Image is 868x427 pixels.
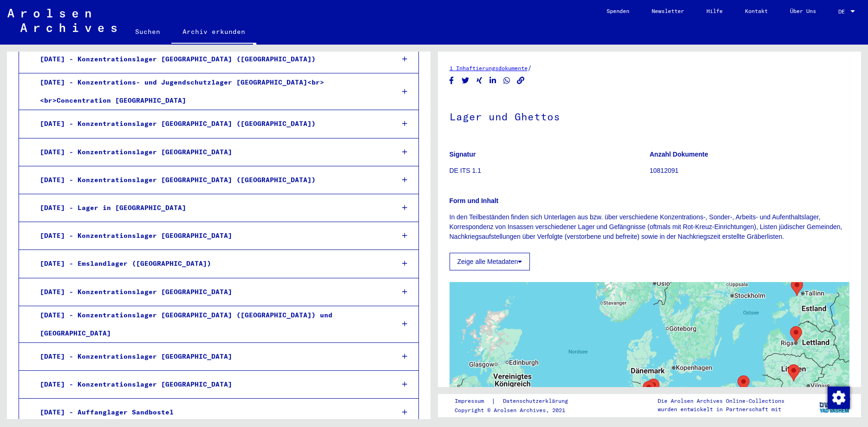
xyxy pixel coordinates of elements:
[33,171,386,189] div: [DATE] - Konzentrationslager [GEOGRAPHIC_DATA] ([GEOGRAPHIC_DATA])
[516,75,526,86] button: Copy link
[33,283,386,301] div: [DATE] - Konzentrationslager [GEOGRAPHIC_DATA]
[838,8,848,15] span: DE
[455,396,491,406] a: Impressum
[658,397,784,405] p: Die Arolsen Archives Online-Collections
[450,151,476,158] b: Signatur
[450,197,499,204] b: Form und Inhalt
[447,75,457,86] button: Share on Facebook
[171,20,256,45] a: Archiv erkunden
[817,394,852,417] img: yv_logo.png
[650,151,708,158] b: Anzahl Dokumente
[33,348,386,366] div: [DATE] - Konzentrationslager [GEOGRAPHIC_DATA]
[827,386,849,408] div: Zustimmung ändern
[33,306,386,342] div: [DATE] - Konzentrationslager [GEOGRAPHIC_DATA] ([GEOGRAPHIC_DATA]) und [GEOGRAPHIC_DATA]
[33,403,386,421] div: [DATE] - Auffanglager Sandbostel
[450,253,530,270] button: Zeige alle Metadaten
[788,364,800,381] div: Kauen (Kaunas, Kowno) Ghetto
[450,95,850,136] h1: Lager und Ghettos
[33,143,386,161] div: [DATE] - Konzentrationslager [GEOGRAPHIC_DATA]
[33,227,386,245] div: [DATE] - Konzentrationslager [GEOGRAPHIC_DATA]
[33,73,386,110] div: [DATE] - Konzentrations- und Jugendschutzlager [GEOGRAPHIC_DATA]<br><br>Concentration [GEOGRAPHIC...
[828,387,850,409] img: Zustimmung ändern
[33,375,386,394] div: [DATE] - Konzentrationslager [GEOGRAPHIC_DATA]
[643,381,655,398] div: Concentration Camp Kuhlen
[33,255,386,273] div: [DATE] - Emslandlager ([GEOGRAPHIC_DATA])
[450,65,528,72] a: 1 Inhaftierungsdokumente
[650,166,849,176] p: 10812091
[790,326,802,343] div: Riga (Kaiserwald) Concentration Camp and Riga Ghetto
[528,64,532,72] span: /
[488,75,498,86] button: Share on LinkedIn
[450,166,649,176] p: DE ITS 1.1
[502,75,512,86] button: Share on WhatsApp
[455,396,579,406] div: |
[124,20,171,43] a: Suchen
[647,379,659,396] div: Concentration Camp Eutin
[658,405,784,414] p: wurden entwickelt in Partnerschaft mit
[33,199,386,217] div: [DATE] - Lager in [GEOGRAPHIC_DATA]
[737,375,750,393] div: Stutthof Concentration Camp
[496,396,579,406] a: Datenschutzerklärung
[33,115,386,133] div: [DATE] - Konzentrationslager [GEOGRAPHIC_DATA] ([GEOGRAPHIC_DATA])
[7,9,117,32] img: Arolsen_neg.svg
[791,279,803,296] div: Klooga / Vaivara Concentration Camp
[450,212,850,242] p: In den Teilbeständen finden sich Unterlagen aus bzw. über verschiedene Konzentrations-, Sonder-, ...
[475,75,484,86] button: Share on Xing
[461,75,470,86] button: Share on Twitter
[33,50,386,68] div: [DATE] - Konzentrationslager [GEOGRAPHIC_DATA] ([GEOGRAPHIC_DATA])
[455,406,579,414] p: Copyright © Arolsen Archives, 2021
